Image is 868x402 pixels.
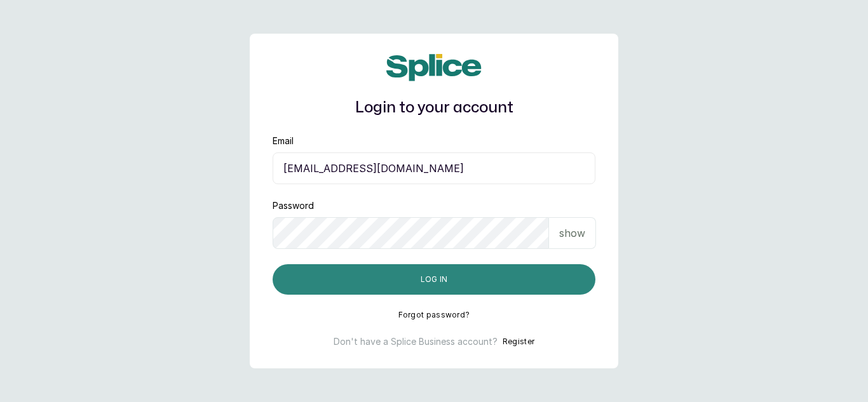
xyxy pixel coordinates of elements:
[503,335,534,348] button: Register
[273,199,314,212] label: Password
[273,152,595,184] input: email@acme.com
[273,97,595,119] h1: Login to your account
[273,135,294,147] label: Email
[273,264,595,295] button: Log in
[334,335,498,348] p: Don't have a Splice Business account?
[559,225,585,241] p: show
[398,310,470,320] button: Forgot password?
